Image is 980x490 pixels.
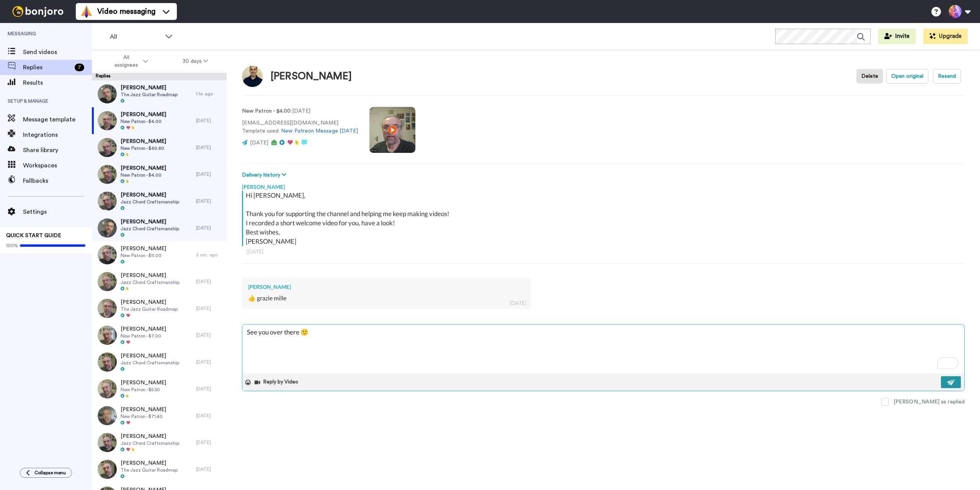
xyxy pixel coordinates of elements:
span: [PERSON_NAME] [121,459,178,467]
p: : [DATE] [242,107,358,115]
div: [PERSON_NAME] [248,283,525,291]
div: [DATE] [196,279,223,285]
div: [DATE] [196,413,223,419]
span: Send videos [23,48,92,57]
img: 094e06a6-1b9b-4e43-a689-364bf7153a53-thumb.jpg [98,460,117,479]
span: [PERSON_NAME] [121,218,179,226]
button: Reply by Video [254,377,301,388]
span: The Jazz Guitar Roadmap [121,306,178,312]
span: [PERSON_NAME] [121,111,166,118]
div: [PERSON_NAME] [242,179,965,191]
div: 7 [75,64,84,71]
span: Video messaging [97,6,155,17]
button: Open original [886,69,928,84]
a: [PERSON_NAME]New Patron - $40.80[DATE] [92,134,227,161]
img: 4c7c4c04-2948-48a0-80ac-2251f25c9303-thumb.jpg [98,245,117,264]
button: Collapse menu [20,468,72,478]
img: 5a3653fb-7ecb-4201-ace1-96de2dcb01d8-thumb.jpg [98,111,117,130]
span: Jazz Chord Craftsmanship [121,226,179,232]
span: [PERSON_NAME] [121,298,178,306]
span: Jazz Chord Craftsmanship [121,440,179,446]
span: New Patron - $4.00 [121,172,166,178]
a: [PERSON_NAME]New Patron - $7.00[DATE] [92,322,227,349]
a: [PERSON_NAME]Jazz Chord Craftsmanship[DATE] [92,268,227,295]
span: [PERSON_NAME] [121,406,166,413]
img: fbdcfad4-82e5-48b7-9b84-23da7e93beab-thumb.jpg [98,299,117,318]
a: [PERSON_NAME]New Patron - $5.50[DATE] [92,375,227,402]
div: [DATE] [196,439,223,446]
a: [PERSON_NAME]New Patron - $71.40[DATE] [92,402,227,429]
span: Fallbacks [23,176,92,185]
div: Replies [92,73,227,80]
img: bj-logo-header-white.svg [9,6,67,17]
div: Hi [PERSON_NAME], Thank you for supporting the channel and helping me keep making videos! I recor... [246,191,963,246]
img: Image of Stefano Sestini [242,66,263,87]
button: 30 days [165,54,225,68]
span: Collapse menu [34,470,66,476]
span: New Patron - $7.00 [121,333,166,339]
div: [DATE] [196,225,223,231]
div: 1 hr. ago [196,91,223,97]
span: [DATE] [250,140,268,146]
a: [PERSON_NAME]The Jazz Guitar Roadmap[DATE] [92,456,227,483]
span: Integrations [23,130,92,139]
img: ee77b85b-531a-4a2b-ad6c-dbfdad5088b8-thumb.jpg [98,165,117,184]
img: 37583635-ae83-42af-ac70-8e72b3ee5843-thumb.jpg [98,272,117,291]
div: [DATE] [247,248,960,256]
span: Settings [23,207,92,216]
span: Workspaces [23,161,92,170]
span: Results [23,78,92,87]
button: Resend [933,69,961,84]
span: New Patron - $11.00 [121,252,166,259]
span: Jazz Chord Craftsmanship [121,199,179,205]
span: New Patron - $4.00 [121,118,166,125]
span: Jazz Chord Craftsmanship [121,360,179,366]
span: 100% [6,243,18,249]
span: [PERSON_NAME] [121,164,166,172]
span: [PERSON_NAME] [121,272,179,279]
a: [PERSON_NAME]New Patron - $11.002 sec. ago [92,241,227,268]
span: Jazz Chord Craftsmanship [121,279,179,285]
div: [PERSON_NAME] as replied [893,398,965,406]
a: New Patreon Message [DATE] [281,128,358,134]
a: [PERSON_NAME]Jazz Chord Craftsmanship[DATE] [92,215,227,241]
a: [PERSON_NAME]Jazz Chord Craftsmanship[DATE] [92,349,227,375]
div: 👍 grazie mille [248,294,525,303]
span: Share library [23,146,92,155]
span: Message template [23,115,92,124]
div: [DATE] [196,332,223,338]
div: [DATE] [196,198,223,204]
div: [DATE] [196,118,223,124]
div: [DATE] [196,305,223,311]
img: 196ccf9c-bf43-463c-94d9-47550423a721-thumb.jpg [98,433,117,452]
span: The Jazz Guitar Roadmap [121,467,178,473]
a: [PERSON_NAME]The Jazz Guitar Roadmap[DATE] [92,295,227,322]
a: [PERSON_NAME]New Patron - $4.00[DATE] [92,161,227,188]
span: The Jazz Guitar Roadmap [121,92,178,98]
img: 1b26c039-693c-4da3-b3b7-7ccfb8e81d4d-thumb.jpg [98,138,117,157]
img: send-white.svg [947,379,955,385]
a: [PERSON_NAME]New Patron - $4.00[DATE] [92,107,227,134]
span: All [110,32,161,41]
strong: New Patron - $4.00 [242,108,291,114]
div: [DATE] [196,466,223,472]
p: [EMAIL_ADDRESS][DOMAIN_NAME] Template used: [242,119,358,135]
a: [PERSON_NAME]Jazz Chord Craftsmanship[DATE] [92,188,227,215]
img: 7f7428a8-c805-4f1f-9510-00314b36e05a-thumb.jpg [98,192,117,211]
a: [PERSON_NAME]The Jazz Guitar Roadmap1 hr. ago [92,80,227,107]
span: [PERSON_NAME] [121,245,166,252]
span: [PERSON_NAME] [121,138,166,145]
button: Delete [856,69,883,84]
div: [DATE] [510,299,526,307]
button: Invite [878,29,916,44]
span: Replies [23,63,72,72]
span: [PERSON_NAME] [121,191,179,199]
a: [PERSON_NAME]Jazz Chord Craftsmanship[DATE] [92,429,227,456]
div: [DATE] [196,359,223,365]
div: [DATE] [196,144,223,151]
button: Delivery history [242,171,289,179]
div: [PERSON_NAME] [271,71,352,82]
textarea: To enrich screen reader interactions, please activate Accessibility in Grammarly extension settings [242,324,964,374]
img: vm-color.svg [80,5,93,18]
